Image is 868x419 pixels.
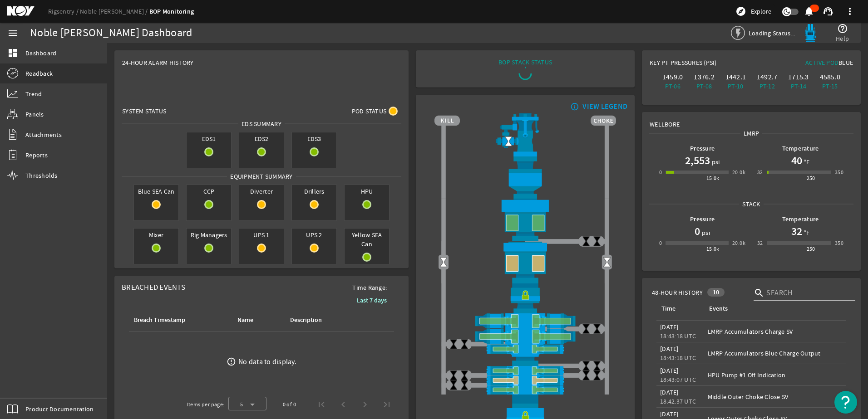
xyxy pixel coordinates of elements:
legacy-datetime-component: [DATE] [660,323,679,331]
div: Description [289,315,353,325]
i: search [754,287,764,298]
img: ValveClose.png [448,370,459,381]
legacy-datetime-component: [DATE] [660,388,679,396]
span: EDS3 [292,132,336,145]
span: Equipment Summary [227,172,296,181]
div: Breach Timestamp [134,315,185,325]
img: ValveClose.png [581,361,592,371]
span: Time Range: [345,283,394,292]
div: 250 [807,244,815,253]
h1: 0 [695,224,700,239]
div: 15.0k [706,244,720,253]
div: Time [660,304,697,314]
span: Thresholds [25,171,58,180]
mat-icon: menu [7,28,18,39]
mat-icon: help_outline [837,23,848,34]
span: UPS 2 [292,229,336,241]
img: ValveClose.png [592,236,602,247]
div: 4585.0 [816,73,844,82]
div: Description [290,315,322,325]
legacy-datetime-component: 18:43:18 UTC [660,354,696,362]
span: Active Pod [805,58,839,67]
span: Blue SEA Can [134,185,178,198]
div: Noble [PERSON_NAME] Dashboard [30,29,192,38]
img: PipeRamOpenBlock.png [434,375,616,385]
legacy-datetime-component: 18:42:37 UTC [660,397,696,405]
h1: 2,553 [685,153,710,168]
span: Diverter [239,185,284,198]
span: UPS 1 [239,229,284,241]
button: more_vert [839,0,861,22]
b: Pressure [690,144,715,153]
legacy-datetime-component: 18:43:07 UTC [660,375,696,384]
div: Name [236,315,278,325]
span: Reports [25,151,48,160]
img: FlexJoint.png [434,156,616,199]
mat-icon: support_agent [823,6,833,17]
mat-icon: dashboard [7,48,18,58]
div: 1715.3 [784,73,812,82]
img: Bluepod.svg [801,24,819,42]
img: ShearRamOpen.png [434,313,616,329]
div: PT-10 [722,82,750,91]
div: HPU Pump #1 Off Indication [708,370,843,380]
mat-icon: notifications [804,6,814,17]
img: ValveClose.png [448,339,459,350]
img: Valve2Open.png [602,257,612,268]
mat-icon: info_outline [568,103,579,110]
div: PT-06 [659,82,686,91]
a: BOP Monitoring [149,7,194,16]
img: ValveClose.png [581,370,592,381]
span: Trend [25,89,42,98]
img: ValveClose.png [581,323,592,334]
div: PT-14 [784,82,812,91]
legacy-datetime-component: [DATE] [660,345,679,353]
div: Events [709,304,728,314]
span: Help [836,34,849,43]
div: PT-12 [753,82,781,91]
span: °F [802,157,810,166]
span: Explore [751,7,771,16]
b: Last 7 days [357,296,387,305]
div: 250 [807,174,815,183]
img: Valve2Open.png [503,136,514,147]
span: 24-Hour Alarm History [122,58,193,67]
div: Events [708,304,839,314]
div: VIEW LEGEND [582,102,627,111]
img: LowerAnnularOpenBlock.png [434,241,616,283]
div: No data to display. [238,357,296,366]
div: 350 [835,168,843,177]
span: Product Documentation [25,404,94,414]
span: HPU [345,185,389,198]
img: RiserConnectorLock.png [434,283,616,313]
img: UpperAnnularOpen.png [434,199,616,241]
span: Mixer [134,229,178,241]
span: Loading Status... [749,29,795,37]
button: Open Resource Center [834,391,857,414]
span: Drillers [292,185,336,198]
div: LMRP Accumulators Blue Charge Output [708,349,843,358]
div: 15.0k [706,174,720,183]
div: 350 [835,239,843,248]
span: Blue [838,58,853,67]
a: Noble [PERSON_NAME] [80,7,149,15]
img: PipeRamOpen.png [434,366,616,375]
img: RiserAdapter.png [434,113,616,156]
img: ValveClose.png [459,339,470,350]
input: Search [766,287,848,298]
button: Last 7 days [350,292,394,308]
img: ValveClose.png [592,361,602,371]
img: ValveClose.png [581,236,592,247]
b: Pressure [690,215,715,224]
div: Items per page: [187,400,225,409]
div: Time [661,304,676,314]
span: 48-Hour History [652,288,703,297]
div: LMRP Accumulators Charge SV [708,327,843,336]
a: Rigsentry [48,7,80,15]
button: Explore [732,4,775,19]
div: 20.0k [732,239,745,248]
div: 0 [659,239,662,248]
div: 1376.2 [690,73,718,82]
span: Attachments [25,130,62,139]
div: 32 [757,239,763,248]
